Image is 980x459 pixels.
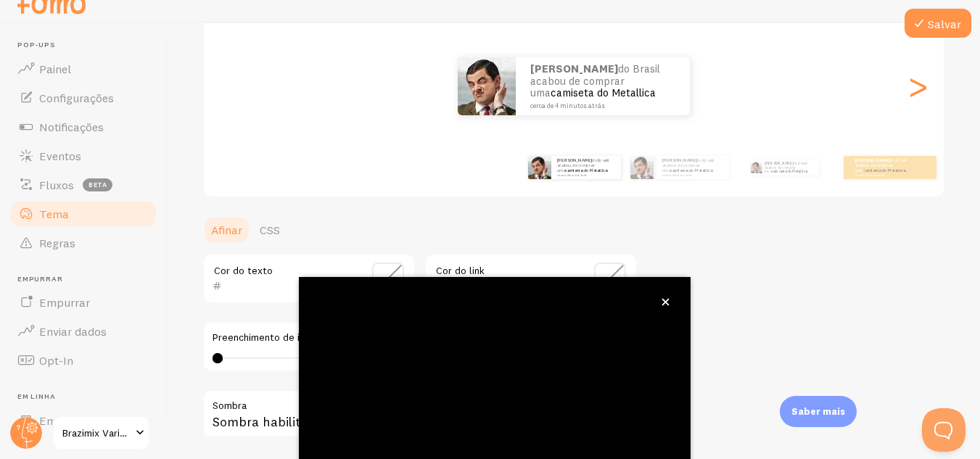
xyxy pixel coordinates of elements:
[780,396,857,427] div: Saber mais
[251,215,289,244] a: CSS
[17,392,55,401] font: Em linha
[39,413,85,428] font: Em linha
[630,156,654,179] img: Fomo
[855,157,907,173] font: do Brasil acabou de comprar uma
[530,62,618,75] font: [PERSON_NAME]
[9,199,158,228] a: Tema
[9,288,158,317] a: Empurrar
[855,173,885,176] font: cerca de 4 minutos atrás
[765,161,794,165] font: [PERSON_NAME]
[39,120,104,134] font: Notificações
[17,40,56,49] font: Pop-ups
[39,353,73,368] font: Opt-In
[39,207,69,221] font: Tema
[9,317,158,346] a: Enviar dados
[905,9,971,38] button: Salvar
[551,86,656,99] font: camiseta do Metallica
[557,157,609,173] font: do Brasil acabou de comprar uma
[9,54,158,83] a: Painel
[750,162,762,173] img: Fomo
[922,408,965,452] iframe: Help Scout Beacon - Aberto
[39,91,114,105] font: Configurações
[202,215,251,244] a: Afinar
[528,156,551,179] img: Fomo
[530,102,605,109] font: cerca de 4 minutos atrás
[39,149,81,163] font: Eventos
[39,236,75,250] font: Regras
[670,168,712,173] font: camiseta do Metallica
[909,34,926,138] div: Próximo slide
[62,424,131,442] span: Brazimix Variedades
[765,161,807,173] font: do Brasil acabou de comprar uma
[906,62,930,110] font: >
[855,157,890,163] font: [PERSON_NAME]
[458,57,516,115] img: Fomo
[863,168,905,173] font: camiseta do Metallica
[211,223,242,237] font: Afinar
[39,324,107,339] font: Enviar dados
[213,413,323,430] font: Sombra habilitada
[39,62,71,76] font: Painel
[662,157,715,173] font: do Brasil acabou de comprar uma
[9,406,158,435] a: Em linha
[772,169,807,173] font: camiseta do Metallica
[662,173,692,176] font: cerca de 4 minutos atrás
[9,346,158,375] a: Opt-In
[530,62,660,99] font: do Brasil acabou de comprar uma
[928,17,961,31] font: Salvar
[557,157,592,163] font: [PERSON_NAME]
[88,181,107,189] font: beta
[213,331,332,344] font: Preenchimento de imagem
[39,295,90,310] font: Empurrar
[9,170,158,199] a: Fluxos beta
[9,83,158,112] a: Configurações
[9,141,158,170] a: Eventos
[9,228,158,257] a: Regras
[17,274,62,284] font: Empurrar
[791,405,845,417] font: Saber mais
[260,223,280,237] font: CSS
[565,168,607,173] font: camiseta do Metallica
[9,112,158,141] a: Notificações
[658,294,673,310] button: fechar,
[557,173,587,176] font: cerca de 4 minutos atrás
[662,157,697,163] font: [PERSON_NAME]
[52,415,150,450] a: Brazimix Variedades
[39,178,74,192] font: Fluxos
